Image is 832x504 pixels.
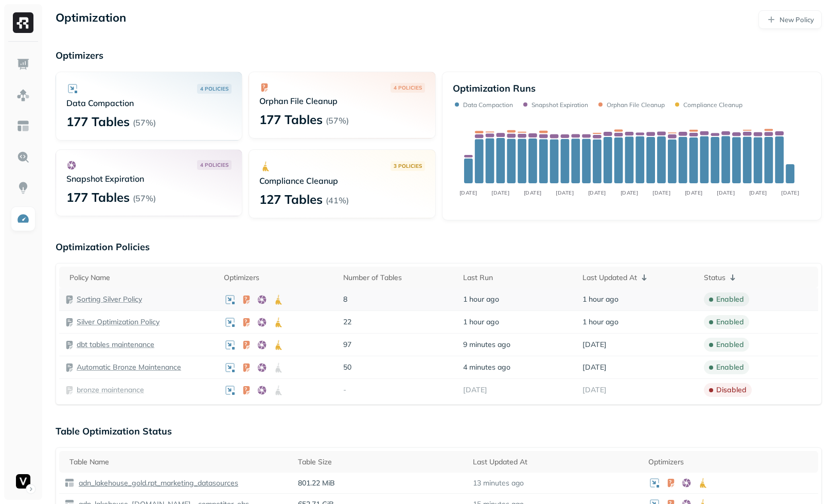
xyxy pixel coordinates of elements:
p: Optimization Policies [56,241,822,253]
p: enabled [716,294,744,304]
p: Snapshot Expiration [532,101,588,109]
p: Compliance Cleanup [259,176,424,186]
tspan: [DATE] [556,189,574,196]
span: [DATE] [582,362,607,372]
p: adn_lakehouse_gold.rpt_marketing_datasources [77,478,238,488]
p: Data Compaction [66,98,232,108]
p: ( 57% ) [326,115,349,126]
p: Orphan File Cleanup [607,101,665,109]
p: Table Optimization Status [56,425,822,437]
a: Automatic Bronze Maintenance [77,362,181,372]
p: 177 Tables [259,111,323,128]
p: ( 41% ) [326,195,349,205]
tspan: [DATE] [491,189,509,196]
div: Policy Name [69,273,214,283]
img: table [64,478,75,488]
a: Silver Optimization Policy [77,317,160,327]
p: enabled [716,340,744,350]
p: 3 POLICIES [394,162,422,170]
tspan: [DATE] [684,189,702,196]
img: Optimization [16,212,30,225]
tspan: [DATE] [588,189,606,196]
p: 8 [343,294,452,304]
p: New Policy [780,15,814,25]
tspan: [DATE] [749,189,767,196]
a: bronze maintenance [77,385,144,395]
p: ( 57% ) [133,193,156,203]
span: 1 hour ago [463,317,499,327]
p: 4 POLICIES [200,161,228,169]
tspan: [DATE] [620,189,638,196]
p: enabled [716,317,744,327]
img: Query Explorer [16,150,30,164]
p: Orphan File Cleanup [259,96,424,106]
p: 127 Tables [259,191,323,207]
p: enabled [716,362,744,372]
p: 22 [343,317,452,327]
p: 177 Tables [66,113,130,130]
div: Table Name [69,457,288,467]
p: Optimization [56,10,126,29]
div: Status [704,271,813,284]
img: Assets [16,89,30,102]
img: Asset Explorer [16,119,30,133]
tspan: [DATE] [524,189,542,196]
tspan: [DATE] [781,189,799,196]
p: Optimization Runs [453,82,536,94]
p: Snapshot Expiration [66,173,232,184]
span: [DATE] [582,340,607,350]
img: Insights [16,181,30,195]
a: dbt tables maintenance [77,340,154,350]
p: ( 57% ) [133,117,156,128]
div: Number of Tables [343,273,452,283]
tspan: [DATE] [717,189,735,196]
p: disabled [716,385,747,395]
img: Voodoo [16,474,30,489]
a: Sorting Silver Policy [77,294,142,304]
span: [DATE] [582,385,607,395]
p: 801.22 MiB [298,478,463,488]
p: 13 minutes ago [473,478,524,488]
p: 50 [343,362,452,372]
img: Dashboard [16,58,30,71]
span: 9 minutes ago [463,340,510,350]
span: 4 minutes ago [463,362,510,372]
img: Ryft [13,12,33,33]
p: Optimizers [56,49,822,61]
span: [DATE] [463,385,487,395]
div: Optimizers [648,457,813,467]
div: Last Updated At [582,271,694,284]
div: Table Size [298,457,463,467]
tspan: [DATE] [459,189,477,196]
p: 4 POLICIES [200,85,228,93]
div: Last Updated At [473,457,638,467]
tspan: [DATE] [652,189,670,196]
span: 1 hour ago [582,294,618,304]
p: - [343,385,452,395]
div: Last Run [463,273,572,283]
a: New Policy [758,10,822,29]
a: adn_lakehouse_gold.rpt_marketing_datasources [75,478,238,488]
span: 1 hour ago [582,317,618,327]
span: 1 hour ago [463,294,499,304]
p: Data Compaction [463,101,513,109]
p: 97 [343,340,452,350]
div: Optimizers [224,273,333,283]
p: 4 POLICIES [394,84,422,92]
p: 177 Tables [66,189,130,205]
p: Compliance Cleanup [683,101,742,109]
